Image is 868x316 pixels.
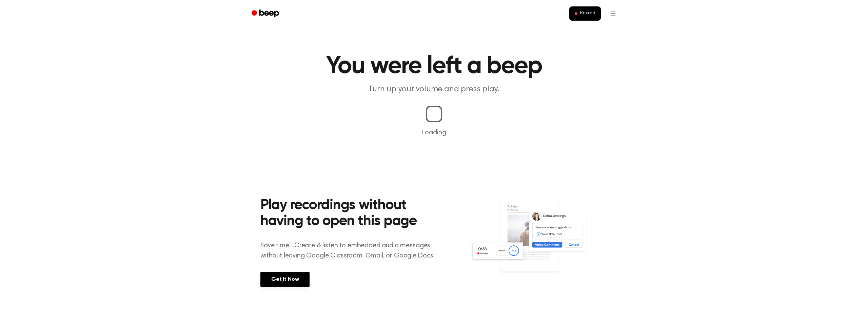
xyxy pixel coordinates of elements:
a: Beep [247,7,285,20]
img: Voice Comments on Docs and Recording Widget [470,196,608,287]
a: Get It Now [260,272,310,287]
button: Open menu [605,5,621,22]
p: Loading [8,128,860,138]
span: Record [580,10,595,17]
h1: You were left a beep [260,54,608,78]
button: Record [569,6,601,21]
p: Turn up your volume and press play. [304,84,564,95]
p: Save time....Create & listen to embedded audio messages without leaving Google Classroom, Gmail, ... [260,241,443,261]
h2: Play recordings without having to open this page [260,198,443,230]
